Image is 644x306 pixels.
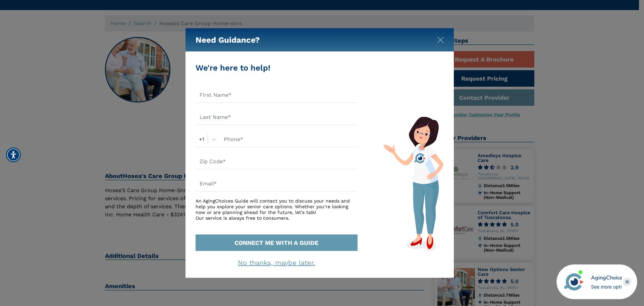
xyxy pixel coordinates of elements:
[562,270,585,293] img: avatar
[196,198,358,221] div: An AgingChoices Guide will contact you to discuss your needs and help you explore your senior car...
[196,176,358,191] input: Email*
[196,154,358,169] input: Zip Code*
[196,28,260,52] h5: Need Guidance?
[220,132,358,147] input: Phone*
[437,37,444,43] img: modal-close.svg
[238,259,315,267] a: No thanks, maybe later.
[383,117,443,251] img: match-guide-form.svg
[591,274,622,282] div: AgingChoices Navigator
[6,147,21,162] div: Accessibility Menu
[437,35,444,42] button: Close
[591,283,622,290] div: See more options
[623,278,631,286] div: Close
[196,234,358,251] button: CONNECT ME WITH A GUIDE
[196,87,358,103] input: First Name*
[196,62,358,74] div: We're here to help!
[196,110,358,125] input: Last Name*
